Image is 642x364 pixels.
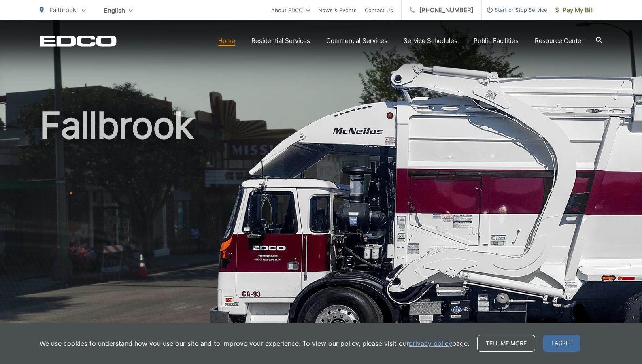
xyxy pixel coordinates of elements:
[271,5,310,15] a: About EDCO
[40,35,117,47] a: EDCD logo. Return to the homepage.
[409,338,452,348] a: privacy policy
[555,5,594,15] span: Pay My Bill
[404,36,457,46] a: Service Schedules
[474,36,519,46] a: Public Facilities
[98,3,139,17] span: English
[326,36,387,46] a: Commercial Services
[318,5,357,15] a: News & Events
[40,338,469,348] p: We use cookies to understand how you use our site and to improve your experience. To view our pol...
[477,335,535,352] a: Tell me more
[365,5,393,15] a: Contact Us
[543,335,580,352] span: I agree
[535,36,584,46] a: Resource Center
[49,6,76,14] span: Fallbrook
[40,105,602,362] h1: Fallbrook
[251,36,310,46] a: Residential Services
[218,36,235,46] a: Home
